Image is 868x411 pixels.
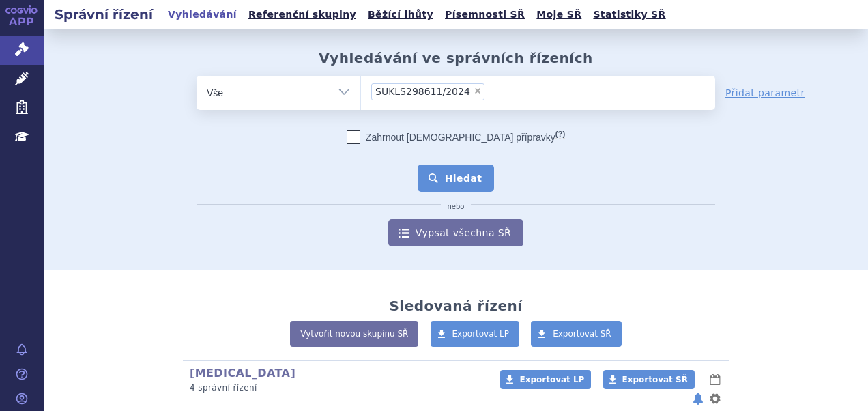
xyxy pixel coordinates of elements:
[519,375,584,384] span: Exportovat LP
[44,5,164,24] h2: Správní řízení
[708,371,722,388] button: lhůty
[441,203,472,211] i: nebo
[553,329,611,339] span: Exportovat SŘ
[418,165,495,192] button: Hledat
[164,5,241,24] a: Vyhledávání
[622,375,688,384] span: Exportovat SŘ
[452,329,510,339] span: Exportovat LP
[708,391,722,407] button: nastavení
[190,382,482,394] p: 4 správní řízení
[319,50,593,66] h2: Vyhledávání ve správních řízeních
[290,321,418,347] a: Vytvořit novou skupinu SŘ
[532,5,585,24] a: Moje SŘ
[389,298,522,314] h2: Sledovaná řízení
[603,370,695,389] a: Exportovat SŘ
[489,83,496,100] input: SUKLS298611/2024
[441,5,529,24] a: Písemnosti SŘ
[190,367,295,380] a: [MEDICAL_DATA]
[725,86,805,100] a: Přidat parametr
[500,370,591,389] a: Exportovat LP
[555,130,565,139] abbr: (?)
[244,5,360,24] a: Referenční skupiny
[347,130,565,144] label: Zahrnout [DEMOGRAPHIC_DATA] přípravky
[474,87,482,95] span: ×
[691,391,705,407] button: notifikace
[531,321,622,347] a: Exportovat SŘ
[589,5,669,24] a: Statistiky SŘ
[375,87,470,96] span: SUKLS298611/2024
[431,321,520,347] a: Exportovat LP
[364,5,437,24] a: Běžící lhůty
[388,219,523,246] a: Vypsat všechna SŘ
